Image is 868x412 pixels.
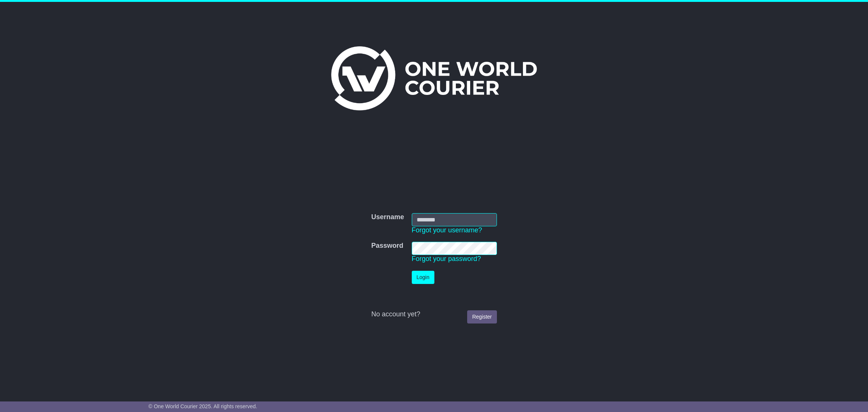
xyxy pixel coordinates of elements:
label: Password [371,242,403,250]
a: Register [467,310,497,323]
div: No account yet? [371,310,497,319]
a: Forgot your password? [412,255,481,262]
label: Username [371,213,404,221]
button: Login [412,271,434,284]
a: Forgot your username? [412,226,482,234]
img: One World [331,46,537,110]
span: © One World Courier 2025. All rights reserved. [148,403,257,409]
